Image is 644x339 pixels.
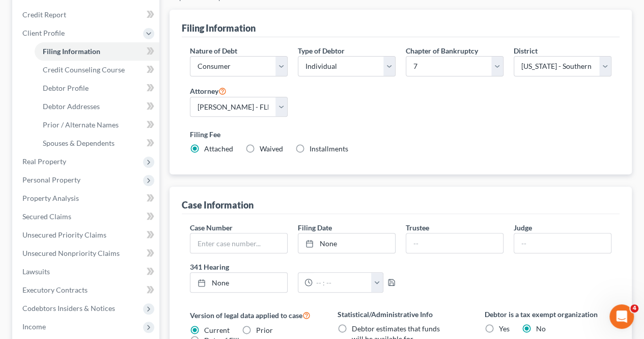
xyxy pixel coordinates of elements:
span: Filing Information [43,47,100,56]
span: Personal Property [22,175,80,184]
input: -- [514,233,611,253]
a: Debtor Addresses [35,97,159,116]
label: Statistical/Administrative Info [337,309,464,320]
span: Real Property [22,157,66,166]
label: 341 Hearing [185,262,401,272]
label: Case Number [190,222,233,233]
span: Yes [499,324,510,333]
label: Chapter of Bankruptcy [406,45,478,56]
span: Current [204,326,230,334]
span: Executory Contracts [22,285,88,294]
div: Filing Information [182,22,256,34]
a: Debtor Profile [35,79,159,97]
a: Unsecured Priority Claims [14,226,159,244]
a: Prior / Alternate Names [35,116,159,134]
span: Debtor Profile [43,84,89,92]
input: Enter case number... [190,233,287,253]
a: Unsecured Nonpriority Claims [14,244,159,263]
div: Case Information [182,199,254,211]
a: Secured Claims [14,207,159,226]
span: Prior / Alternate Names [43,120,119,129]
label: Nature of Debt [190,45,237,56]
span: Client Profile [22,29,65,37]
span: Attached [204,144,233,153]
span: Unsecured Nonpriority Claims [22,249,120,257]
a: Property Analysis [14,189,159,207]
span: Property Analysis [22,194,79,202]
label: Debtor is a tax exempt organization [485,309,611,320]
span: Waived [260,144,283,153]
span: Prior [256,326,273,334]
span: Income [22,322,46,331]
label: Type of Debtor [298,45,345,56]
span: 4 [630,304,638,312]
a: Spouses & Dependents [35,134,159,152]
span: Credit Report [22,10,66,19]
label: Judge [514,222,532,233]
span: Secured Claims [22,212,71,221]
a: None [298,233,395,253]
a: Credit Counseling Course [35,61,159,79]
span: Debtor Addresses [43,102,100,111]
label: Filing Fee [190,129,611,140]
span: Installments [310,144,348,153]
label: Filing Date [298,222,332,233]
a: Credit Report [14,6,159,24]
label: Trustee [406,222,429,233]
input: -- : -- [313,273,372,292]
a: Executory Contracts [14,281,159,299]
a: Filing Information [35,42,159,61]
iframe: Intercom live chat [609,304,634,329]
span: Unsecured Priority Claims [22,230,106,239]
label: District [514,45,538,56]
a: None [190,273,287,292]
a: Lawsuits [14,263,159,281]
span: Lawsuits [22,267,50,276]
span: No [536,324,546,333]
span: Credit Counseling Course [43,65,125,74]
input: -- [406,233,503,253]
span: Spouses & Dependents [43,139,115,147]
label: Version of legal data applied to case [190,309,317,321]
label: Attorney [190,85,227,97]
span: Codebtors Insiders & Notices [22,304,115,312]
